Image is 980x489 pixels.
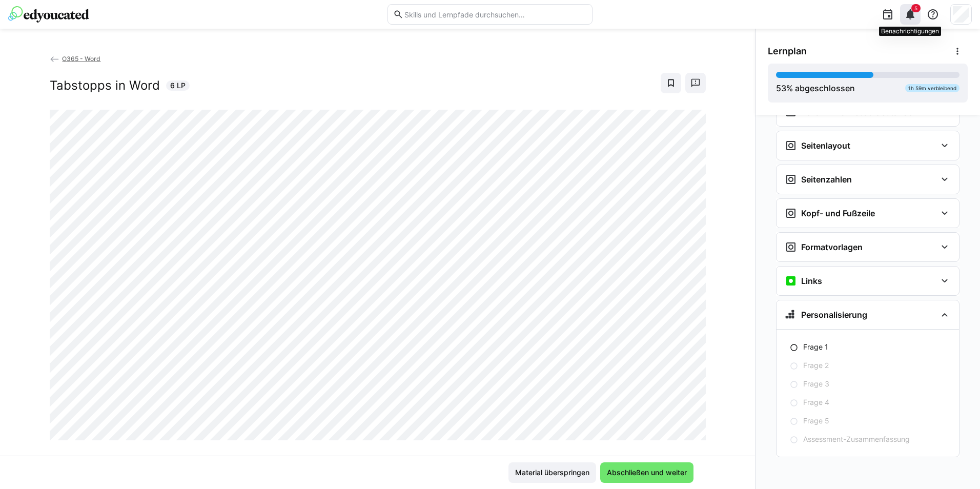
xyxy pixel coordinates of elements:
span: 6 LP [170,80,186,91]
span: O365 - Word [62,55,100,63]
p: Frage 4 [803,397,829,407]
button: Material überspringen [508,462,596,483]
span: 5 [914,5,917,11]
span: 53 [776,83,786,93]
h3: Kopf- und Fußzeile [801,208,875,218]
a: O365 - Word [50,55,101,63]
h3: Personalisierung [801,310,867,320]
p: Frage 2 [803,360,829,371]
h3: Seitenlayout [801,140,850,151]
p: Frage 3 [803,379,829,389]
h2: Tabstopps in Word [50,78,160,93]
div: 1h 59m verbleibend [905,84,959,92]
h3: Seitenzahlen [801,174,852,185]
h3: Links [801,276,822,286]
h3: Formatvorlagen [801,242,863,252]
p: Frage 5 [803,416,829,426]
div: Benachrichtigungen [879,27,941,36]
p: Assessment-Zusammenfassung [803,434,910,444]
div: % abgeschlossen [776,82,855,94]
span: Lernplan [768,46,807,57]
input: Skills und Lernpfade durchsuchen… [403,10,587,19]
span: Abschließen und weiter [605,467,688,478]
button: Abschließen und weiter [600,462,693,483]
p: Frage 1 [803,342,828,352]
span: Material überspringen [514,467,591,478]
